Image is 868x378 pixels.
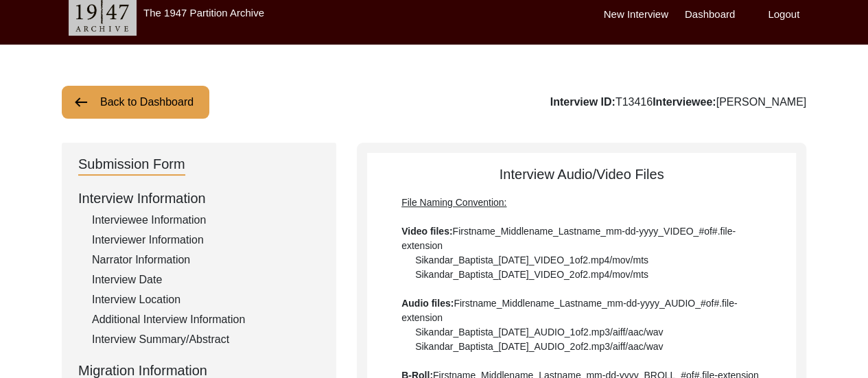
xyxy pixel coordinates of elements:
div: T13416 [PERSON_NAME] [550,94,806,110]
div: Narrator Information [92,252,320,268]
img: arrow-left.png [73,94,89,110]
b: Audio files: [401,298,454,309]
span: File Naming Convention: [401,197,506,208]
div: Interview Summary/Abstract [92,331,320,348]
div: Interview Date [92,272,320,288]
div: Additional Interview Information [92,311,320,328]
div: Interviewee Information [92,212,320,228]
div: Interview Information [78,188,320,209]
div: Interview Location [92,292,320,308]
div: Submission Form [78,154,185,176]
b: Interview ID: [550,96,615,108]
label: The 1947 Partition Archive [143,7,264,19]
div: Interviewer Information [92,232,320,248]
label: New Interview [604,7,668,23]
b: Video files: [401,226,452,237]
button: Back to Dashboard [62,86,209,119]
label: Logout [768,7,799,23]
label: Dashboard [685,7,735,23]
b: Interviewee: [653,96,716,108]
